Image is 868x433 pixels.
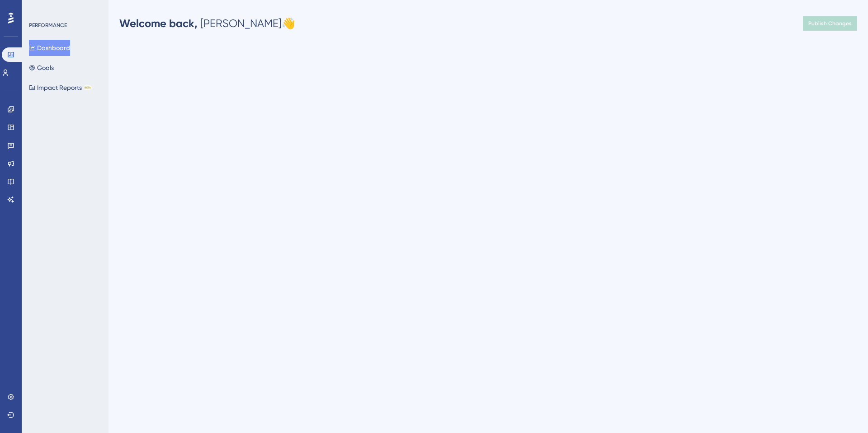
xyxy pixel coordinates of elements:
div: BETA [84,85,92,90]
button: Publish Changes [803,16,857,31]
div: [PERSON_NAME] 👋 [119,16,295,31]
button: Goals [29,60,54,76]
div: PERFORMANCE [29,22,67,29]
button: Impact ReportsBETA [29,79,92,96]
span: Welcome back, [119,17,198,30]
span: Publish Changes [808,20,852,27]
button: Dashboard [29,40,70,56]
